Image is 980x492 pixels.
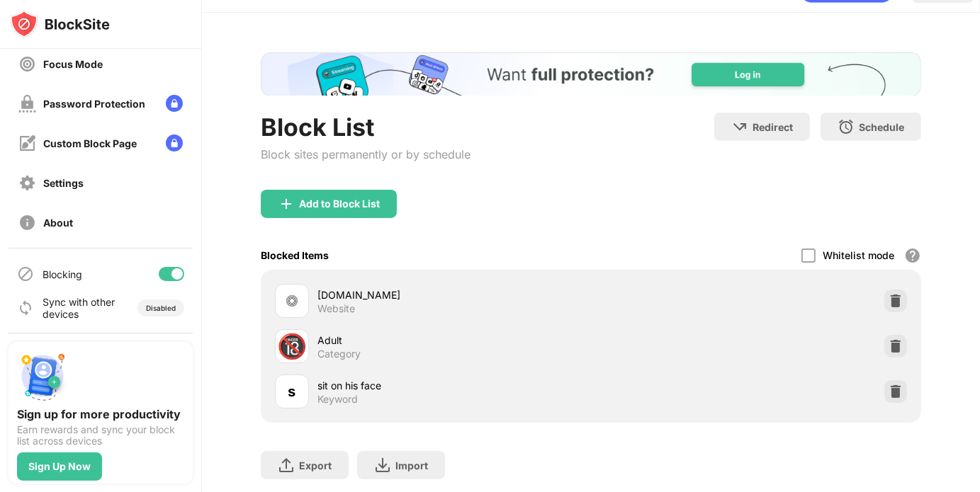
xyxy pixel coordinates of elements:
div: Block List [261,113,471,142]
div: Adult [317,333,591,348]
div: Settings [43,177,84,189]
div: Add to Block List [299,198,380,210]
div: Keyword [317,393,358,406]
div: Block sites permanently or by schedule [261,147,471,161]
div: Blocked Items [261,249,329,261]
div: s [288,381,295,402]
div: 🔞 [277,332,307,361]
div: [DOMAIN_NAME] [317,287,591,302]
img: favicons [283,292,300,309]
div: Sign Up Now [28,461,91,472]
div: Import [395,459,428,471]
div: Website [317,302,355,315]
img: customize-block-page-off.svg [18,135,36,152]
div: Category [317,348,361,360]
div: Earn rewards and sync your block list across devices [17,424,184,447]
img: settings-off.svg [18,174,36,192]
div: Export [299,459,332,471]
img: push-signup.svg [17,350,68,401]
img: blocking-icon.svg [17,265,34,282]
img: lock-menu.svg [166,95,183,112]
div: Schedule [859,121,904,133]
img: logo-blocksite.svg [10,10,110,38]
img: focus-off.svg [18,55,36,73]
div: Blocking [43,268,82,280]
div: Redirect [753,121,793,133]
div: About [43,217,73,229]
img: about-off.svg [18,214,36,231]
div: Sync with other devices [43,296,116,320]
div: Password Protection [43,98,145,110]
iframe: Banner [261,52,921,96]
div: Focus Mode [43,58,103,70]
img: password-protection-off.svg [18,95,36,113]
div: Sign up for more productivity [17,407,184,421]
img: lock-menu.svg [166,135,183,151]
div: Disabled [146,304,176,312]
div: sit on his face [317,378,591,393]
img: sync-icon.svg [17,299,34,316]
div: Whitelist mode [823,249,894,261]
div: Custom Block Page [43,137,137,149]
